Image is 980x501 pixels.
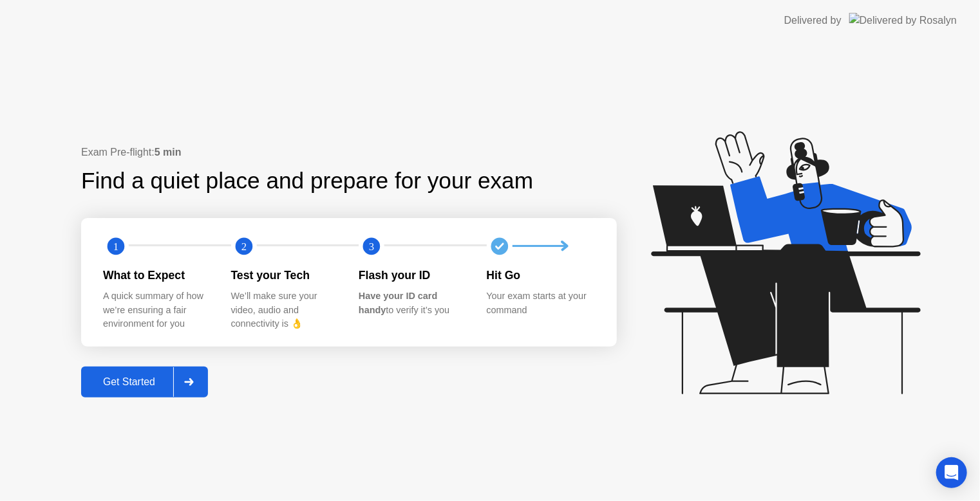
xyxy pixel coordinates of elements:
b: 5 min [155,147,182,158]
div: Exam Pre-flight: [81,145,617,160]
div: A quick summary of how we’re ensuring a fair environment for you [103,289,211,331]
text: 2 [241,240,246,252]
div: Get Started [85,376,173,388]
div: What to Expect [103,267,211,284]
div: Flash your ID [359,267,466,284]
text: 3 [369,240,374,252]
div: Open Intercom Messenger [936,457,967,488]
text: 1 [113,240,118,252]
div: Your exam starts at your command [487,289,594,317]
div: We’ll make sure your video, audio and connectivity is 👌 [231,289,339,331]
div: Delivered by [784,13,842,28]
div: Find a quiet place and prepare for your exam [81,164,535,198]
b: Have your ID card handy [359,291,437,315]
button: Get Started [81,367,208,397]
div: Test your Tech [231,267,339,284]
div: to verify it’s you [359,289,466,317]
img: Delivered by Rosalyn [849,13,957,28]
div: Hit Go [487,267,594,284]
